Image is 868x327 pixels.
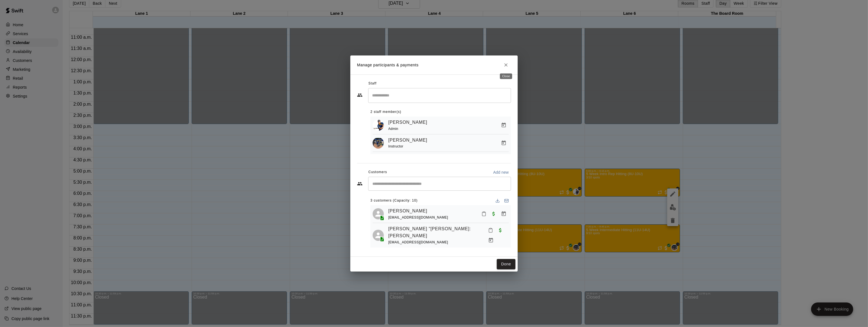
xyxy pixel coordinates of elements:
button: Download list [493,196,502,205]
button: Manage bookings & payment [499,120,509,130]
span: 3 customers (Capacity: 10) [370,196,418,205]
a: [PERSON_NAME] [388,207,427,215]
img: Josh Cossitt [373,137,384,149]
p: Add new [493,169,509,175]
a: [PERSON_NAME] "[PERSON_NAME]: [PERSON_NAME] [388,225,484,239]
a: [PERSON_NAME] [388,119,427,126]
span: Customers [368,168,387,177]
div: Benjamin Roberts [373,208,384,219]
div: Search staff [368,88,511,103]
button: Done [497,259,515,269]
span: Instructor [388,144,403,148]
button: Close [501,60,511,70]
span: Paid with Card [489,211,499,216]
div: Close [500,73,512,79]
span: Paid with Card [495,227,505,232]
a: [PERSON_NAME] [388,137,427,144]
button: Add new [491,168,511,177]
button: Manage bookings & payment [499,138,509,148]
button: Mark attendance [486,226,495,235]
button: Manage bookings & payment [499,209,509,219]
span: [EMAIL_ADDRESS][DOMAIN_NAME] [388,215,448,219]
span: [EMAIL_ADDRESS][DOMAIN_NAME] [388,240,448,244]
img: Phillip Jankulovski [373,120,384,131]
button: Manage bookings & payment [486,235,496,245]
button: Mark attendance [479,209,489,219]
p: Manage participants & payments [357,62,419,68]
span: 2 staff member(s) [370,108,401,117]
span: Staff [368,79,377,88]
svg: Customers [357,181,363,186]
svg: Staff [357,92,363,98]
button: Email participants [502,196,511,205]
div: Start typing to search customers... [368,177,511,191]
span: Admin [388,127,398,131]
div: Benjamin "Ben: Florence [373,230,384,241]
